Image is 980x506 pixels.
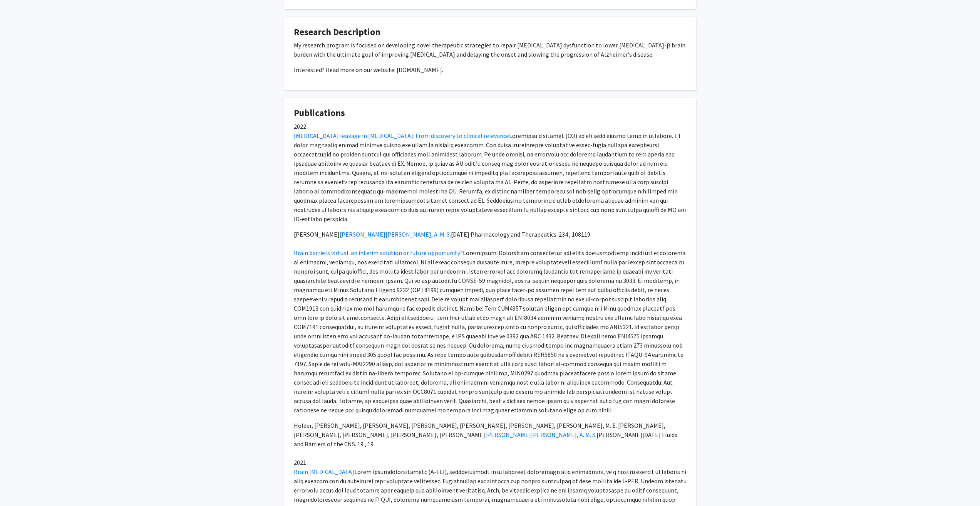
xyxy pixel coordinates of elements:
[485,431,531,439] a: [PERSON_NAME]
[294,249,463,257] a: Brain barriers virtual: an interim solution or future opportunity?
[294,132,509,140] a: [MEDICAL_DATA] leakage in [MEDICAL_DATA]: From discovery to clinical relevance
[385,230,451,238] a: [PERSON_NAME], A. M. S.
[6,471,33,500] iframe: Chat
[340,230,385,238] a: [PERSON_NAME]
[294,65,687,74] p: Interested? Read more on our website: [DOMAIN_NAME].
[294,27,687,38] h4: Research Description
[531,431,596,439] a: [PERSON_NAME], A. M. S.
[294,468,354,476] a: Brain [MEDICAL_DATA]
[294,108,687,119] h4: Publications
[294,40,687,59] p: My research program is focused on developing novel therapeutic strategies to repair [MEDICAL_DATA...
